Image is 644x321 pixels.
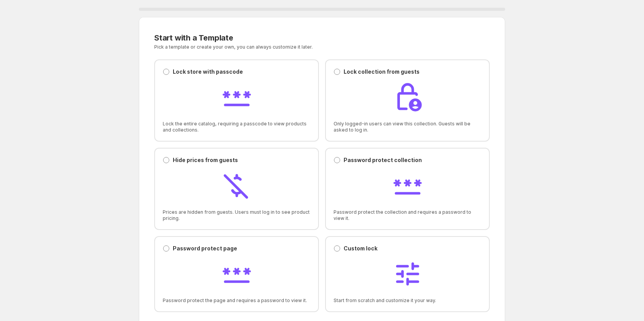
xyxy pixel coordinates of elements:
[344,245,378,252] p: Custom lock
[334,209,481,221] span: Password protect the collection and requires a password to view it.
[163,121,310,133] span: Lock the entire catalog, requiring a passcode to view products and collections.
[334,297,481,304] span: Start from scratch and customize it your way.
[344,68,420,76] p: Lock collection from guests
[221,170,252,201] img: Hide prices from guests
[221,258,252,289] img: Password protect page
[334,121,481,133] span: Only logged-in users can view this collection. Guests will be asked to log in.
[173,68,243,76] p: Lock store with passcode
[163,297,310,304] span: Password protect the page and requires a password to view it.
[154,44,398,50] p: Pick a template or create your own, you can always customize it later.
[173,245,237,252] p: Password protect page
[392,170,423,201] img: Password protect collection
[173,156,238,164] p: Hide prices from guests
[221,82,252,113] img: Lock store with passcode
[392,258,423,289] img: Custom lock
[163,209,310,221] span: Prices are hidden from guests. Users must log in to see product pricing.
[392,82,423,113] img: Lock collection from guests
[154,33,233,42] span: Start with a Template
[344,156,422,164] p: Password protect collection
